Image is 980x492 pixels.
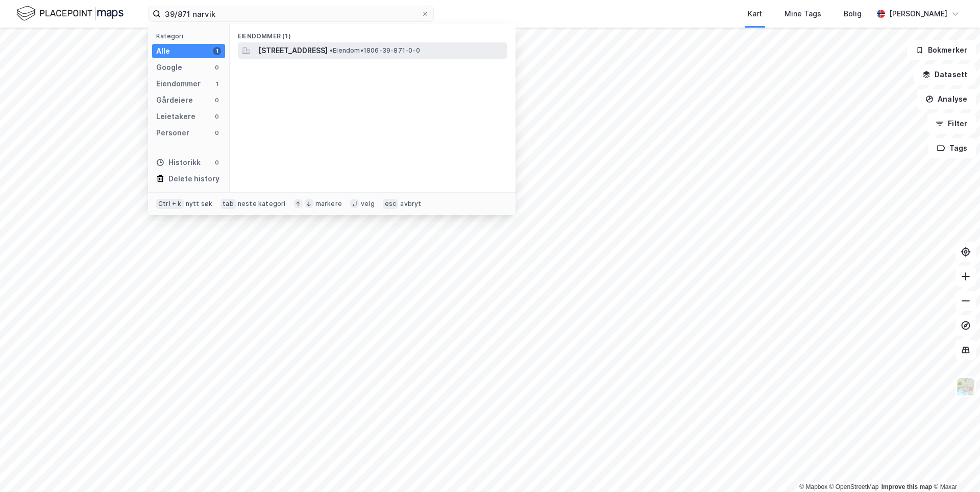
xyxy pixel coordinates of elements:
div: Leietakere [156,110,195,123]
div: Kart [748,8,762,20]
div: avbryt [400,200,421,208]
div: Delete history [168,173,219,185]
div: 0 [213,96,221,104]
div: neste kategori [238,200,286,208]
a: OpenStreetMap [829,483,879,490]
span: Eiendom • 1806-39-871-0-0 [330,46,420,55]
div: Alle [156,45,170,57]
div: Eiendommer [156,78,201,90]
div: nytt søk [186,200,213,208]
div: Mine Tags [785,8,821,20]
span: [STREET_ADDRESS] [258,44,328,57]
div: velg [361,200,375,208]
div: Bolig [844,8,862,20]
button: Analyse [917,89,976,109]
div: markere [315,200,342,208]
div: 1 [213,80,221,88]
div: Kategori [156,32,225,40]
img: logo.f888ab2527a4732fd821a326f86c7f29.svg [16,5,124,22]
div: [PERSON_NAME] [889,8,947,20]
button: Datasett [914,64,976,85]
div: Kontrollprogram for chat [929,443,980,492]
button: Bokmerker [907,40,976,60]
div: Personer [156,127,189,139]
button: Tags [928,138,976,158]
button: Filter [927,113,976,134]
iframe: Chat Widget [929,443,980,492]
div: 1 [213,47,221,55]
div: 0 [213,158,221,167]
input: Søk på adresse, matrikkel, gårdeiere, leietakere eller personer [161,6,421,21]
div: Google [156,61,182,74]
div: Ctrl + k [156,199,184,209]
div: 0 [213,63,221,72]
div: Gårdeiere [156,94,193,106]
div: tab [220,199,236,209]
div: Eiendommer (1) [230,24,516,42]
div: 0 [213,112,221,121]
a: Improve this map [881,483,932,490]
span: • [330,46,333,54]
img: Z [956,377,975,396]
div: esc [383,199,399,209]
div: Historikk [156,156,201,169]
a: Mapbox [799,483,827,490]
div: 0 [213,129,221,137]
